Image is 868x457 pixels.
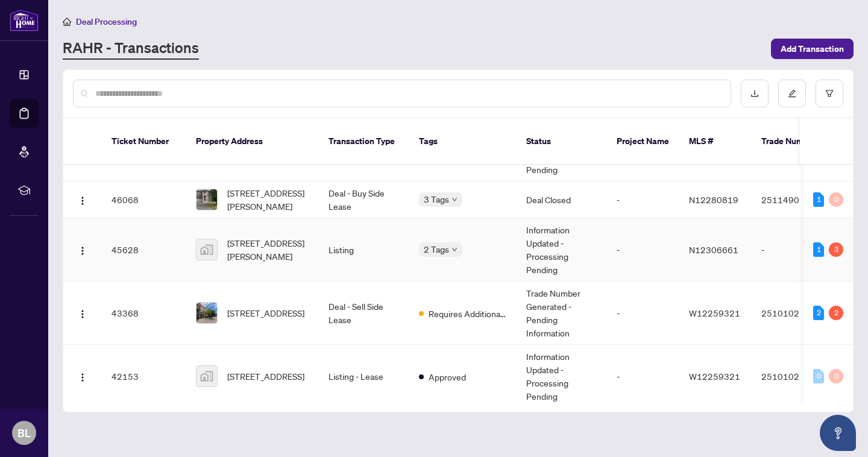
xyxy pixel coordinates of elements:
[607,345,679,408] td: -
[788,89,796,98] span: edit
[227,186,309,213] span: [STREET_ADDRESS][PERSON_NAME]
[73,190,92,209] button: Logo
[813,369,824,383] div: 0
[424,192,449,206] span: 3 Tags
[78,196,87,206] img: Logo
[689,194,738,205] span: N12280819
[829,369,843,383] div: 0
[752,345,836,408] td: 2510102
[102,118,186,165] th: Ticket Number
[73,367,92,386] button: Logo
[778,80,806,107] button: edit
[829,306,843,320] div: 2
[517,181,607,218] td: Deal Closed
[227,370,304,383] span: [STREET_ADDRESS]
[825,89,834,98] span: filter
[319,118,409,165] th: Transaction Type
[102,218,186,282] td: 45628
[429,370,466,383] span: Approved
[607,218,679,282] td: -
[752,118,836,165] th: Trade Number
[319,345,409,408] td: Listing - Lease
[517,118,607,165] th: Status
[607,118,679,165] th: Project Name
[829,242,843,257] div: 3
[771,39,854,59] button: Add Transaction
[319,218,409,282] td: Listing
[741,80,769,107] button: download
[227,236,309,263] span: [STREET_ADDRESS][PERSON_NAME]
[227,306,304,320] span: [STREET_ADDRESS]
[752,181,836,218] td: 2511490
[750,89,759,98] span: download
[197,239,217,260] img: thumbnail-img
[102,181,186,218] td: 46068
[197,303,217,323] img: thumbnail-img
[429,307,507,320] span: Requires Additional Docs
[102,282,186,345] td: 43368
[102,345,186,408] td: 42153
[781,39,844,58] span: Add Transaction
[197,189,217,210] img: thumbnail-img
[186,118,319,165] th: Property Address
[813,242,824,257] div: 1
[78,309,87,319] img: Logo
[517,218,607,282] td: Information Updated - Processing Pending
[451,247,458,253] span: down
[813,306,824,320] div: 2
[78,373,87,382] img: Logo
[319,282,409,345] td: Deal - Sell Side Lease
[816,80,843,107] button: filter
[73,303,92,323] button: Logo
[63,38,199,60] a: RAHR - Transactions
[17,424,31,441] span: BL
[73,240,92,259] button: Logo
[409,118,517,165] th: Tags
[63,17,71,26] span: home
[319,181,409,218] td: Deal - Buy Side Lease
[689,244,738,255] span: N12306661
[813,192,824,207] div: 1
[197,366,217,386] img: thumbnail-img
[517,345,607,408] td: Information Updated - Processing Pending
[424,242,449,256] span: 2 Tags
[752,282,836,345] td: 2510102
[829,192,843,207] div: 0
[752,218,836,282] td: -
[78,246,87,256] img: Logo
[607,181,679,218] td: -
[679,118,752,165] th: MLS #
[517,282,607,345] td: Trade Number Generated - Pending Information
[607,282,679,345] td: -
[820,415,856,451] button: Open asap
[689,371,740,382] span: W12259321
[76,16,137,27] span: Deal Processing
[689,307,740,318] span: W12259321
[10,9,39,31] img: logo
[451,197,458,203] span: down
